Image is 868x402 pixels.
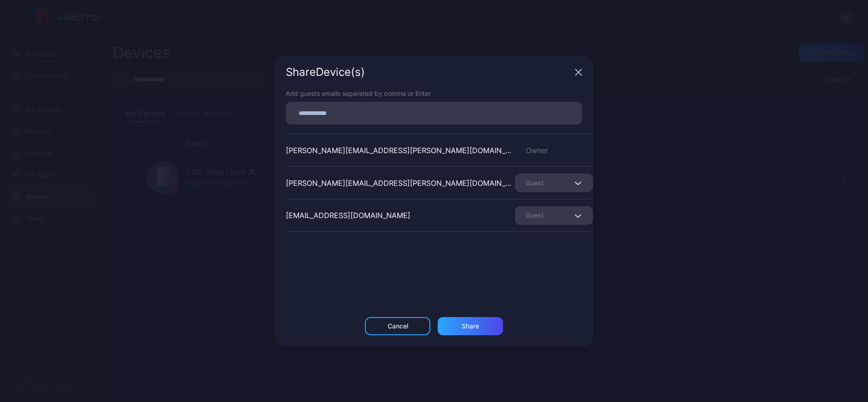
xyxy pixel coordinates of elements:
[286,210,410,221] div: [EMAIL_ADDRESS][DOMAIN_NAME]
[365,317,430,335] button: Cancel
[286,89,582,98] div: Add guests emails separated by comma or Enter
[515,206,593,225] button: Guest
[286,145,515,156] div: [PERSON_NAME][EMAIL_ADDRESS][PERSON_NAME][DOMAIN_NAME]
[462,323,479,330] div: Share
[286,178,515,189] div: [PERSON_NAME][EMAIL_ADDRESS][PERSON_NAME][DOMAIN_NAME]
[388,323,408,330] div: Cancel
[515,145,593,156] div: Owner
[286,67,571,78] div: Share Device (s)
[515,174,593,192] button: Guest
[438,317,503,335] button: Share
